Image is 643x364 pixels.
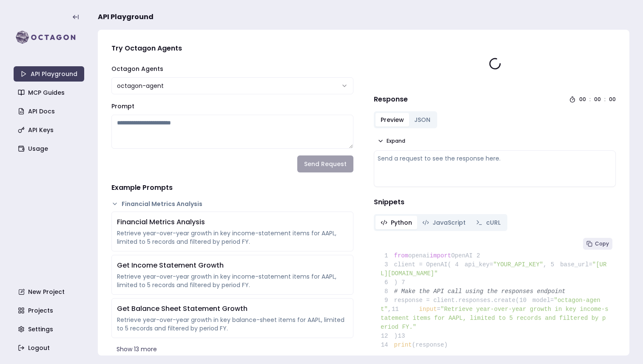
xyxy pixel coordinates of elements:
[493,261,543,268] span: "YOUR_API_KEY"
[381,287,394,296] span: 8
[111,43,353,54] h4: Try Octagon Agents
[394,341,412,348] span: print
[579,96,586,103] div: 00
[437,306,440,313] span: =
[14,122,85,138] a: API Keys
[604,96,606,103] div: :
[117,304,348,314] div: Get Balance Sheet Statement Growth
[472,251,486,260] span: 2
[14,141,85,156] a: Usage
[381,296,394,305] span: 9
[464,261,493,268] span: api_key=
[409,113,435,127] button: JSON
[381,333,398,339] span: )
[398,278,411,287] span: 7
[486,218,501,227] span: cURL
[543,261,546,268] span: ,
[381,261,451,268] span: client = OpenAI(
[432,218,466,227] span: JavaScript
[117,217,348,227] div: Financial Metrics Analysis
[560,261,592,268] span: base_url=
[381,341,394,350] span: 14
[394,288,566,295] span: # Make the API call using the responses endpoint
[117,260,348,271] div: Get Income Statement Growth
[381,260,394,269] span: 3
[117,316,348,333] div: Retrieve year-over-year growth in key balance-sheet items for AAPL, limited to 5 records and filt...
[376,113,409,127] button: Preview
[594,96,601,103] div: 00
[398,332,411,341] span: 13
[111,102,134,110] label: Prompt
[374,135,409,147] button: Expand
[98,12,154,22] span: API Playground
[381,306,609,330] span: "Retrieve year-over-year growth in key income-statement items for AAPL, limited to 5 records and ...
[14,322,85,337] a: Settings
[374,197,616,207] h4: Snippets
[381,297,519,304] span: response = client.responses.create(
[391,218,412,227] span: Python
[374,94,408,104] h4: Response
[117,229,348,246] div: Retrieve year-over-year growth in key income-statement items for AAPL, limited to 5 records and f...
[381,332,394,341] span: 12
[547,260,560,269] span: 5
[430,252,451,259] span: import
[381,279,398,286] span: )
[451,260,465,269] span: 4
[583,238,612,250] button: Copy
[519,296,533,305] span: 10
[111,183,353,193] h4: Example Prompts
[419,306,437,313] span: input
[609,96,616,103] div: 00
[589,96,591,103] div: :
[595,240,609,247] span: Copy
[408,252,430,259] span: openai
[14,29,84,46] img: logo-rect-yK7x_WSZ.svg
[381,278,394,287] span: 6
[111,200,353,208] button: Financial Metrics Analysis
[451,252,472,259] span: OpenAI
[14,340,85,356] a: Logout
[391,305,405,314] span: 11
[111,341,353,357] button: Show 13 more
[14,104,85,119] a: API Docs
[387,138,405,144] span: Expand
[14,303,85,318] a: Projects
[412,341,448,348] span: (response)
[381,251,394,260] span: 1
[117,272,348,289] div: Retrieve year-over-year growth in key income-statement items for AAPL, limited to 5 records and f...
[111,65,163,73] label: Octagon Agents
[14,85,85,100] a: MCP Guides
[378,154,612,163] div: Send a request to see the response here.
[14,66,84,82] a: API Playground
[394,252,409,259] span: from
[532,297,554,304] span: model=
[388,306,391,313] span: ,
[14,284,85,299] a: New Project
